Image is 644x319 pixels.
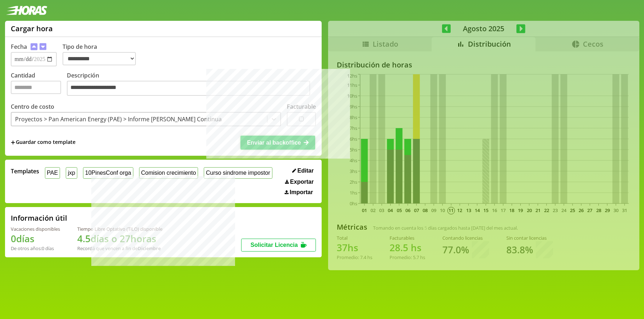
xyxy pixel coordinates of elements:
[290,179,314,185] span: Exportar
[139,167,198,178] button: Comision crecimiento
[11,167,39,175] span: Templates
[138,245,161,252] b: Diciembre
[11,245,60,252] div: De otros años: 0 días
[241,239,316,252] button: Solicitar Licencia
[11,24,53,33] h1: Cargar hora
[11,139,15,146] span: +
[15,115,222,123] div: Proyectos > Pan American Energy (PAE) > Informe [PERSON_NAME] Continua
[11,232,60,245] h1: 0 días
[11,139,75,146] span: +Guardar como template
[67,71,316,98] label: Descripción
[45,167,60,178] button: PAE
[11,103,54,111] label: Centro de costo
[11,71,67,98] label: Cantidad
[77,232,162,245] h1: 4.5 días o 27 horas
[77,226,162,232] div: Tiempo Libre Optativo (TiLO) disponible
[11,226,60,232] div: Vacaciones disponibles
[67,81,310,96] textarea: Descripción
[290,189,313,196] span: Importar
[63,52,136,65] select: Tipo de hora
[240,136,315,149] button: Enviar al backoffice
[298,168,314,174] span: Editar
[77,245,162,252] div: Recordá que vencen a fin de
[6,6,47,15] img: logotipo
[290,167,316,174] button: Editar
[283,178,316,186] button: Exportar
[287,103,316,111] label: Facturable
[247,140,301,146] span: Enviar al backoffice
[11,43,27,51] label: Fecha
[11,213,67,223] h2: Información útil
[11,81,61,94] input: Cantidad
[63,43,142,66] label: Tipo de hora
[204,167,272,178] button: Curso sindrome impostor
[83,167,133,178] button: 10PinesConf orga
[66,167,77,178] button: jxp
[250,242,298,248] span: Solicitar Licencia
